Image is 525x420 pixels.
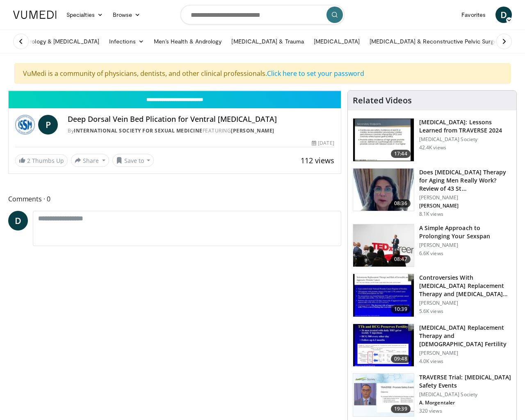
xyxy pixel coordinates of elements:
[14,63,511,84] div: VuMedi is a community of physicians, dentists, and other clinical professionals.
[353,224,414,267] img: c4bd4661-e278-4c34-863c-57c104f39734.150x105_q85_crop-smart_upscale.jpg
[391,305,411,313] span: 10:39
[353,274,511,317] a: 10:39 Controversies With [MEDICAL_DATA] Replacement Therapy and [MEDICAL_DATA] Can… [PERSON_NAME]...
[419,324,511,348] h3: [MEDICAL_DATA] Replacement Therapy and [DEMOGRAPHIC_DATA] Fertility
[419,224,511,240] h3: A Simple Approach to Prolonging Your Sexspan
[419,358,443,365] p: 4.0K views
[419,391,511,398] p: [MEDICAL_DATA] Society
[38,115,58,135] a: P
[71,154,109,167] button: Share
[419,242,511,249] p: [PERSON_NAME]
[391,150,411,158] span: 17:44
[391,199,411,208] span: 08:36
[419,194,511,201] p: [PERSON_NAME]
[13,11,57,19] img: VuMedi Logo
[8,33,104,50] a: Endourology & [MEDICAL_DATA]
[353,119,414,161] img: 1317c62a-2f0d-4360-bee0-b1bff80fed3c.150x105_q85_crop-smart_upscale.jpg
[353,374,414,416] img: 9812f22f-d817-4923-ae6c-a42f6b8f1c21.png.150x105_q85_crop-smart_upscale.png
[419,203,511,209] p: [PERSON_NAME]
[391,255,411,263] span: 08:47
[27,157,30,164] span: 2
[353,96,412,105] h4: Related Videos
[231,127,274,134] a: [PERSON_NAME]
[419,274,511,298] h3: Controversies With [MEDICAL_DATA] Replacement Therapy and [MEDICAL_DATA] Can…
[419,373,511,390] h3: TRAVERSE Trial: [MEDICAL_DATA] Safety Events
[457,7,491,23] a: Favorites
[419,300,511,306] p: [PERSON_NAME]
[419,136,511,143] p: [MEDICAL_DATA] Society
[9,91,341,91] video-js: Video Player
[8,194,341,204] span: Comments 0
[419,168,511,193] h3: Does [MEDICAL_DATA] Therapy for Aging Men Really Work? Review of 43 St…
[301,155,334,165] span: 112 views
[353,169,414,211] img: 4d4bce34-7cbb-4531-8d0c-5308a71d9d6c.150x105_q85_crop-smart_upscale.jpg
[149,33,227,50] a: Men’s Health & Andrology
[353,274,414,317] img: 418933e4-fe1c-4c2e-be56-3ce3ec8efa3b.150x105_q85_crop-smart_upscale.jpg
[419,308,443,315] p: 5.6K views
[391,355,411,363] span: 09:48
[104,33,149,50] a: Infections
[108,7,146,23] a: Browse
[68,115,334,124] h4: Deep Dorsal Vein Bed Plication for Ventral [MEDICAL_DATA]
[495,7,512,23] a: D
[15,154,68,167] a: 2 Thumbs Up
[391,405,411,413] span: 19:39
[419,350,511,356] p: [PERSON_NAME]
[180,5,345,25] input: Search topics, interventions
[267,69,364,78] a: Click here to set your password
[62,7,108,23] a: Specialties
[8,211,28,231] a: D
[112,154,154,167] button: Save to
[353,324,511,367] a: 09:48 [MEDICAL_DATA] Replacement Therapy and [DEMOGRAPHIC_DATA] Fertility [PERSON_NAME] 4.0K views
[353,324,414,367] img: 58e29ddd-d015-4cd9-bf96-f28e303b730c.150x105_q85_crop-smart_upscale.jpg
[68,127,334,135] div: By FEATURING
[419,399,511,406] p: A. Morgentaler
[312,139,334,147] div: [DATE]
[74,127,203,134] a: International Society for Sexual Medicine
[419,211,443,217] p: 8.1K views
[309,33,365,50] a: [MEDICAL_DATA]
[419,144,446,151] p: 42.4K views
[419,250,443,257] p: 6.6K views
[419,408,442,414] p: 320 views
[419,118,511,135] h3: [MEDICAL_DATA]: Lessons Learned from TRAVERSE 2024
[353,118,511,162] a: 17:44 [MEDICAL_DATA]: Lessons Learned from TRAVERSE 2024 [MEDICAL_DATA] Society 42.4K views
[226,33,309,50] a: [MEDICAL_DATA] & Trauma
[353,168,511,217] a: 08:36 Does [MEDICAL_DATA] Therapy for Aging Men Really Work? Review of 43 St… [PERSON_NAME] [PERS...
[365,33,507,50] a: [MEDICAL_DATA] & Reconstructive Pelvic Surgery
[353,224,511,267] a: 08:47 A Simple Approach to Prolonging Your Sexspan [PERSON_NAME] 6.6K views
[353,373,511,417] a: 19:39 TRAVERSE Trial: [MEDICAL_DATA] Safety Events [MEDICAL_DATA] Society A. Morgentaler 320 views
[15,115,35,135] img: International Society for Sexual Medicine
